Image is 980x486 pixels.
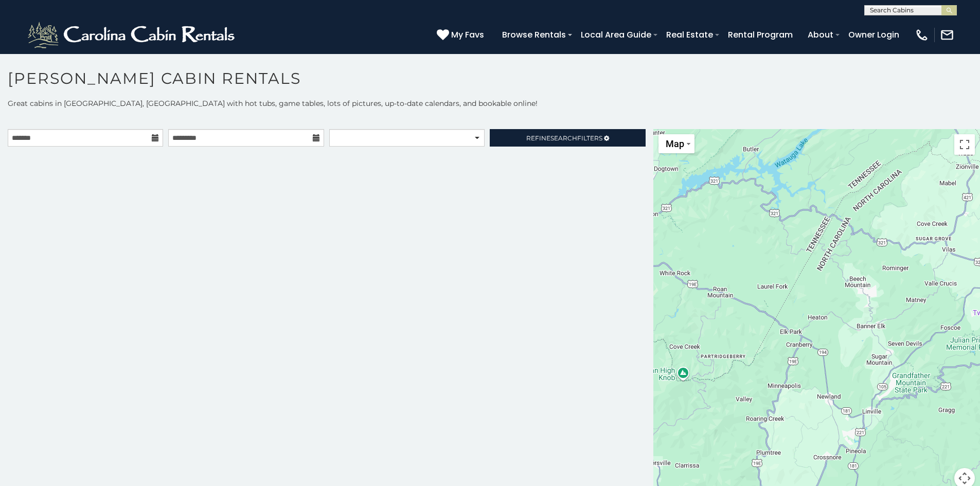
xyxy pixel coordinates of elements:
span: Refine Filters [526,134,602,142]
img: phone-regular-white.png [915,28,929,42]
span: Map [666,138,684,149]
img: mail-regular-white.png [940,28,954,42]
a: About [803,26,839,44]
a: Real Estate [661,26,718,44]
a: RefineSearchFilters [490,129,645,147]
a: My Favs [437,28,487,42]
button: Change map style [658,134,694,153]
a: Browse Rentals [497,26,571,44]
span: My Favs [451,28,484,41]
img: White-1-2.png [26,20,239,50]
a: Local Area Guide [576,26,656,44]
button: Toggle fullscreen view [954,134,975,155]
a: Owner Login [843,26,904,44]
a: Rental Program [723,26,798,44]
span: Search [550,134,577,142]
